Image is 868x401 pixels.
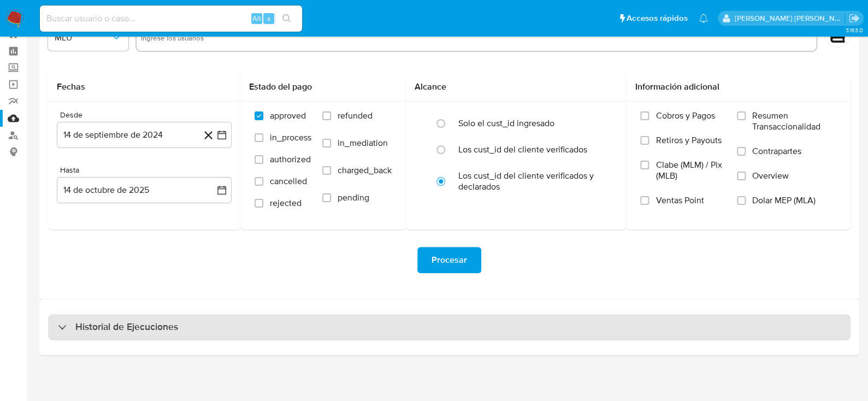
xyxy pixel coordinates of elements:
[627,13,688,24] span: Accesos rápidos
[848,13,860,24] a: Salir
[252,13,261,23] span: Alt
[267,13,270,23] span: s
[845,26,863,34] span: 3.163.0
[40,11,302,26] input: Buscar usuario o caso...
[699,14,708,23] a: Notificaciones
[275,11,298,26] button: search-icon
[735,13,845,23] p: brenda.morenoreyes@mercadolibre.com.mx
